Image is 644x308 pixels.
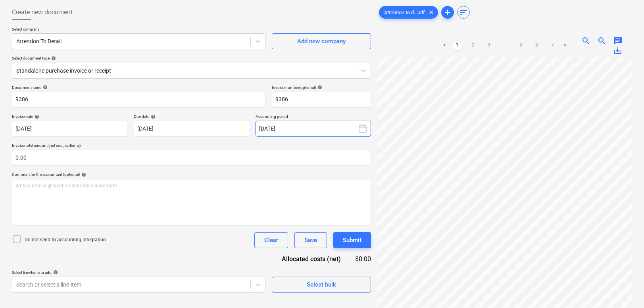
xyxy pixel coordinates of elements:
div: Add new company [297,36,346,46]
span: zoom_in [581,36,591,46]
button: Clear [254,232,288,248]
a: Page 6 [532,41,541,50]
div: Select line-items to add [12,270,265,275]
p: Select company [12,27,265,33]
span: help [33,114,39,119]
span: zoom_out [597,36,607,46]
span: add [443,8,452,17]
button: Submit [333,232,371,248]
a: Page 7 [548,41,557,50]
button: [DATE] [256,121,371,137]
span: help [41,85,48,90]
span: sort [459,8,468,17]
a: Previous page [440,41,449,50]
span: help [149,114,156,119]
span: Create new document [12,8,73,17]
div: Select document type [12,56,371,61]
span: Attention to d...pdf [379,10,430,15]
div: Comment for the accountant (optional) [12,172,371,177]
button: Save [294,232,327,248]
a: Page 1 is your current page [452,41,462,50]
div: Submit [343,235,361,245]
span: chat [613,36,623,46]
span: help [80,172,86,177]
input: Due date not specified [134,121,249,137]
input: Document name [12,92,265,108]
div: Attention to d...pdf [379,6,438,19]
div: Allocated costs (net) [268,254,354,264]
span: help [52,270,58,275]
a: Page 2 [468,41,478,50]
div: Invoice number (optional) [272,85,371,90]
div: Due date [134,114,249,119]
a: Page 3 [484,41,494,50]
div: Select bulk [307,279,336,290]
span: clear [427,8,436,17]
input: Invoice total amount (net cost, optional) [12,150,371,166]
button: Add new company [272,33,371,49]
a: Next page [560,41,570,50]
div: Invoice date [12,114,127,119]
input: Invoice number [272,92,371,108]
p: Accounting period [256,114,371,121]
a: Page 5 [516,41,525,50]
a: ... [500,41,509,50]
div: Clear [264,235,278,245]
span: save_alt [613,46,623,55]
span: help [316,85,322,90]
span: help [50,56,56,61]
div: Save [304,235,317,245]
input: Invoice date not specified [12,121,127,137]
button: Select bulk [272,277,371,293]
iframe: Chat Widget [604,270,644,308]
p: Invoice total amount (net cost, optional) [12,143,371,150]
p: Do not send to accounting integration [25,237,106,243]
div: $0.00 [354,254,371,264]
div: Document name [12,85,265,90]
